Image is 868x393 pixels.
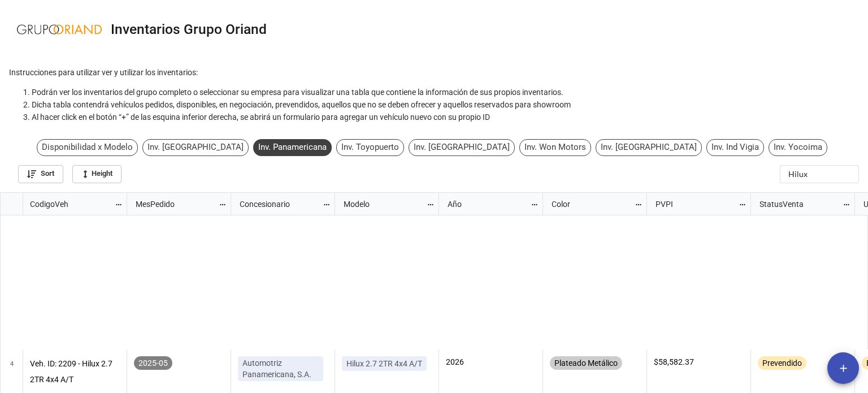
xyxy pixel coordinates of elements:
[242,357,319,380] p: Automotriz Panamericana, S.A.
[780,165,859,183] input: Search...
[409,139,515,156] div: Inv. [GEOGRAPHIC_DATA]
[706,139,764,156] div: Inv. Ind Vigia
[72,165,121,183] a: Height
[550,356,622,370] div: Plateado Metálico
[545,197,634,210] div: Color
[337,197,426,210] div: Modelo
[9,67,859,78] p: Instrucciones para utilizar ver y utilizar los inventarios:
[596,139,702,156] div: Inv. [GEOGRAPHIC_DATA]
[441,197,530,210] div: Año
[32,86,859,98] li: Podrán ver los inventarios del grupo completo o seleccionar su empresa para visualizar una tabla ...
[129,197,218,210] div: MesPedido
[37,139,138,156] div: Disponibilidad x Modelo
[446,356,536,368] p: 2026
[654,356,744,368] p: $58,582.37
[233,197,322,210] div: Concesionario
[519,139,591,156] div: Inv. Won Motors
[649,197,738,210] div: PVPI
[17,24,102,34] img: LedMOuDlsH%2FGRUPO%20ORIAND%20LOGO%20NEGATIVO.png
[769,139,827,156] div: Inv. Yocoima
[142,139,249,156] div: Inv. [GEOGRAPHIC_DATA]
[1,193,127,215] div: grid
[758,356,806,370] div: Prevendido
[30,356,120,387] p: Veh. ID: 2209 - Hilux 2.7 2TR 4x4 A/T
[336,139,404,156] div: Inv. Toyopuerto
[346,358,422,369] p: Hilux 2.7 2TR 4x4 A/T
[253,139,332,156] div: Inv. Panamericana
[753,197,842,210] div: StatusVenta
[18,165,63,183] a: Sort
[827,352,859,384] button: add
[134,356,172,370] div: 2025-05
[32,98,859,111] li: Dicha tabla contendrá vehículos pedidos, disponibles, en negociación, prevendidos, aquellos que n...
[23,197,115,210] div: CodigoVeh
[111,23,267,37] div: Inventarios Grupo Oriand
[32,111,859,123] li: Al hacer click en el botón “+” de las esquina inferior derecha, se abrirá un formulario para agre...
